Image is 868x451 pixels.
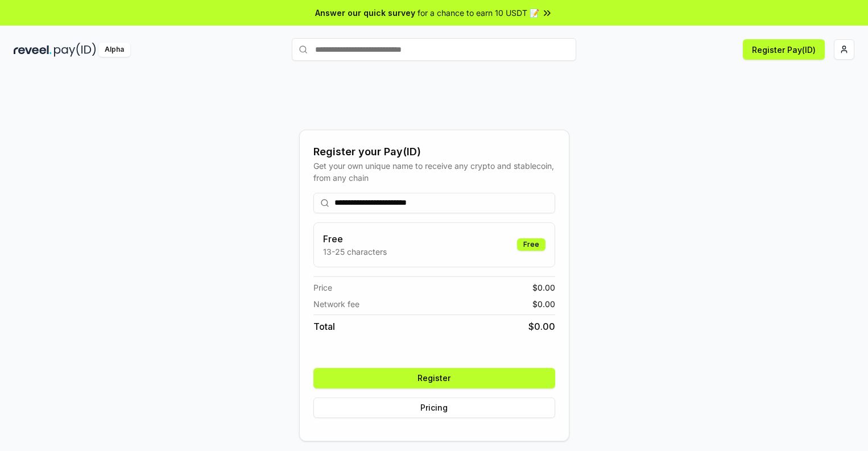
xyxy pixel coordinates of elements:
[315,7,415,19] span: Answer our quick survey
[532,298,555,310] span: $ 0.00
[528,320,555,333] span: $ 0.00
[313,160,555,184] div: Get your own unique name to receive any crypto and stablecoin, from any chain
[323,246,387,258] p: 13-25 characters
[313,368,555,388] button: Register
[313,298,359,310] span: Network fee
[313,398,555,418] button: Pricing
[532,282,555,293] span: $ 0.00
[323,232,387,246] h3: Free
[313,320,335,333] span: Total
[313,144,555,160] div: Register your Pay(ID)
[313,282,332,293] span: Price
[98,43,130,57] div: Alpha
[54,43,96,57] img: pay_id
[418,7,539,19] span: for a chance to earn 10 USDT 📝
[14,43,52,57] img: reveel_dark
[743,39,825,60] button: Register Pay(ID)
[517,238,545,251] div: Free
